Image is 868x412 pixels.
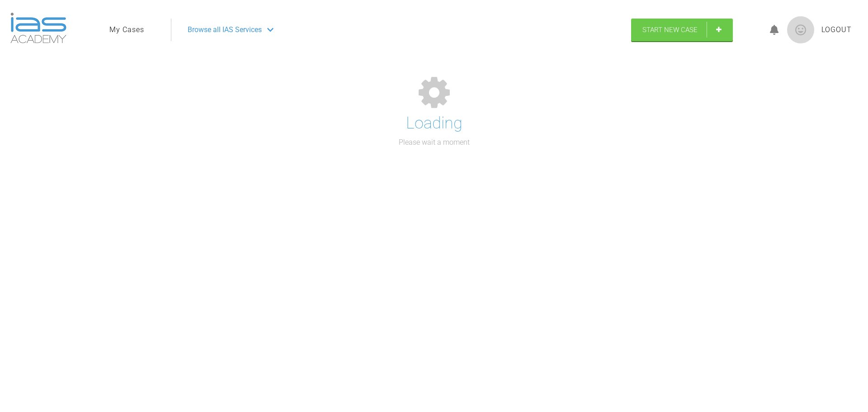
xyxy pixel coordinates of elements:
[109,24,144,36] a: My Cases
[188,24,262,36] span: Browse all IAS Services
[631,19,733,41] a: Start New Case
[406,110,462,137] h1: Loading
[10,13,66,43] img: logo-light.3e3ef733.png
[787,16,814,43] img: profile.png
[399,137,470,148] p: Please wait a moment
[821,24,852,36] a: Logout
[642,26,698,34] span: Start New Case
